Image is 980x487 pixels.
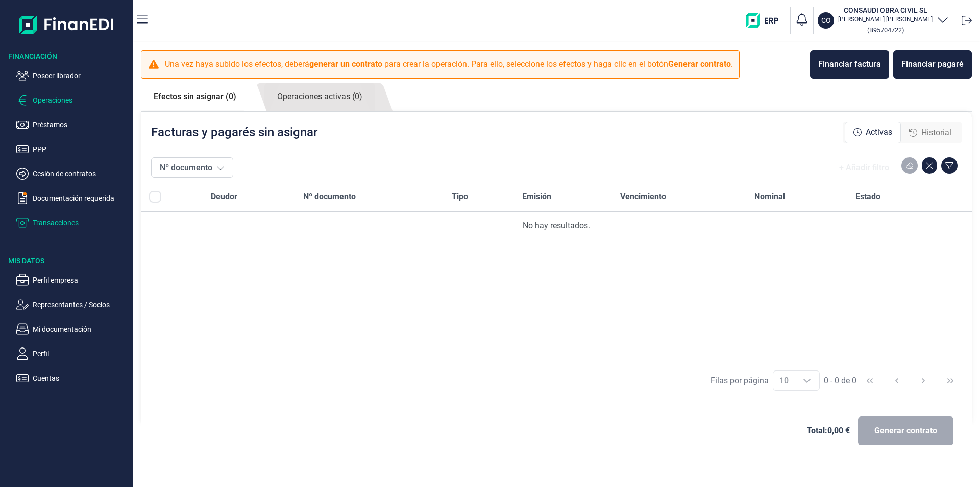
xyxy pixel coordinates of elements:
span: Total: 0,00 € [807,425,850,437]
button: Representantes / Socios [16,298,129,311]
span: Historial [921,127,951,139]
p: Representantes / Socios [33,298,129,311]
button: Perfil [16,347,129,360]
button: Cesión de contratos [16,168,129,180]
span: Nominal [754,191,785,203]
span: Vencimiento [620,191,666,203]
span: Emisión [522,191,551,203]
p: Préstamos [33,119,129,131]
button: Operaciones [16,94,129,106]
button: Financiar pagaré [893,50,972,79]
p: Cesión de contratos [33,168,129,180]
h3: CONSAUDI OBRA CIVIL SL [838,5,933,15]
button: PPP [16,143,129,155]
div: Historial [901,123,960,143]
p: Cuentas [33,372,129,384]
img: erp [746,13,786,28]
button: Cuentas [16,372,129,384]
b: generar un contrato [309,59,382,69]
p: CO [821,15,831,26]
div: Financiar factura [818,58,881,71]
span: Nº documento [303,191,356,203]
button: Next Page [911,368,936,393]
span: 0 - 0 de 0 [824,377,856,385]
div: Activas [845,122,901,143]
p: Operaciones [33,94,129,106]
div: Financiar pagaré [901,58,964,71]
button: Mi documentación [16,323,129,335]
b: Generar contrato [668,59,731,69]
span: Deudor [211,191,237,203]
a: Efectos sin asignar (0) [141,83,249,110]
button: COCONSAUDI OBRA CIVIL SL[PERSON_NAME] [PERSON_NAME](B95704722) [818,5,949,36]
p: Poseer librador [33,69,129,82]
a: Operaciones activas (0) [264,83,375,111]
button: Documentación requerida [16,192,129,204]
button: Préstamos [16,119,129,131]
span: Estado [855,191,880,203]
div: All items unselected [149,191,161,203]
div: No hay resultados. [149,220,964,232]
button: Nº documento [151,157,233,178]
div: Choose [795,371,819,390]
button: First Page [857,368,882,393]
span: Tipo [452,191,468,203]
p: Perfil [33,347,129,360]
div: Filas por página [710,375,769,387]
p: Mi documentación [33,323,129,335]
span: Activas [866,126,892,138]
button: Transacciones [16,217,129,229]
button: Perfil empresa [16,274,129,286]
small: Copiar cif [867,26,904,34]
button: Financiar factura [810,50,889,79]
p: Perfil empresa [33,274,129,286]
button: Last Page [938,368,963,393]
p: Documentación requerida [33,192,129,204]
p: [PERSON_NAME] [PERSON_NAME] [838,15,933,24]
button: Poseer librador [16,69,129,82]
img: Logo de aplicación [19,8,114,41]
p: Facturas y pagarés sin asignar [151,124,317,141]
p: PPP [33,143,129,155]
p: Transacciones [33,217,129,229]
p: Una vez haya subido los efectos, deberá para crear la operación. Para ello, seleccione los efecto... [165,58,733,71]
button: Previous Page [885,368,909,393]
